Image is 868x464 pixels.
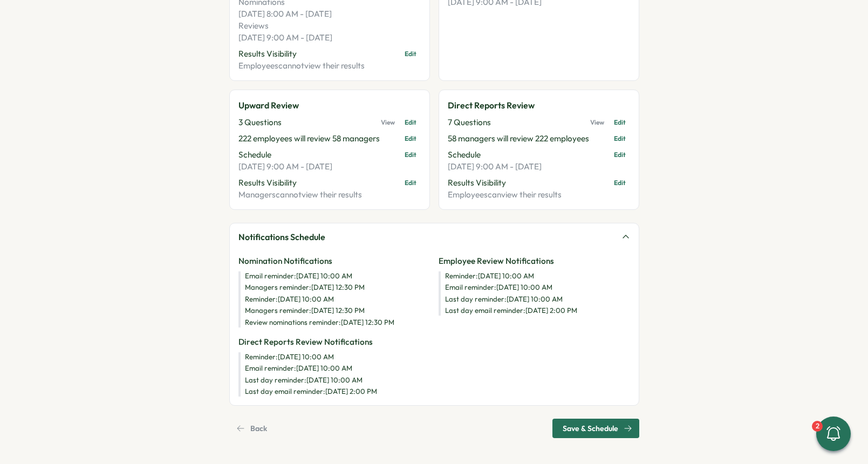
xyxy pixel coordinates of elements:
[238,117,282,128] p: 3 Questions
[448,117,491,128] p: 7 Questions
[238,336,430,348] p: Direct Reports Review Notifications
[377,117,399,128] button: View
[610,177,630,189] button: Edit
[381,117,395,128] span: View
[405,133,416,144] span: Edit
[238,149,332,161] p: Schedule
[812,421,823,432] div: 2
[400,133,421,145] button: Edit
[445,306,630,316] span: Last day email reminder : [DATE] 2:00 PM
[238,177,362,189] p: Results Visibility
[405,117,416,128] span: Edit
[229,419,277,438] button: Back
[250,419,267,438] span: Back
[405,178,416,188] span: Edit
[238,60,365,72] p: Employees cannot view their results
[816,417,851,451] button: 2
[238,161,332,173] p: [DATE] 9:00 AM - [DATE]
[245,352,430,362] span: Reminder : [DATE] 10:00 AM
[610,133,630,145] button: Edit
[245,318,430,327] span: Review nominations reminder : [DATE] 12:30 PM
[445,271,630,281] span: Reminder : [DATE] 10:00 AM
[245,376,430,385] span: Last day reminder : [DATE] 10:00 AM
[405,49,416,59] span: Edit
[586,117,609,128] button: View
[230,223,639,250] button: Notifications Schedule
[448,189,562,201] p: Employees can view their results
[400,177,421,189] button: Edit
[448,177,562,189] p: Results Visibility
[238,255,430,267] p: Nomination Notifications
[238,232,325,242] span: Notifications Schedule
[614,133,626,144] span: Edit
[439,255,630,267] p: Employee Review Notifications
[245,306,430,316] span: Managers reminder : [DATE] 12:30 PM
[590,117,604,128] span: View
[614,149,626,160] span: Edit
[238,189,362,201] p: Managers cannot view their results
[245,295,430,304] span: Reminder : [DATE] 10:00 AM
[563,419,618,438] span: Save & Schedule
[614,117,626,128] span: Edit
[245,364,430,373] span: Email reminder : [DATE] 10:00 AM
[400,48,421,60] button: Edit
[400,149,421,161] button: Edit
[238,99,421,112] p: Upward Review
[552,419,639,438] button: Save & Schedule
[245,387,430,397] span: Last day email reminder : [DATE] 2:00 PM
[445,295,630,304] span: Last day reminder : [DATE] 10:00 AM
[405,149,416,160] span: Edit
[448,133,589,145] p: 58 managers will review 222 employees
[245,283,430,292] span: Managers reminder : [DATE] 12:30 PM
[610,149,630,161] button: Edit
[400,117,421,128] button: Edit
[238,32,332,44] p: [DATE] 9:00 AM - [DATE]
[448,99,630,112] p: Direct Reports Review
[610,117,630,128] button: Edit
[448,149,542,161] p: Schedule
[448,161,542,173] p: [DATE] 9:00 AM - [DATE]
[614,178,626,188] span: Edit
[445,283,630,292] span: Email reminder : [DATE] 10:00 AM
[245,271,430,281] span: Email reminder : [DATE] 10:00 AM
[238,133,380,145] p: 222 employees will review 58 managers
[238,48,365,60] p: Results Visibility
